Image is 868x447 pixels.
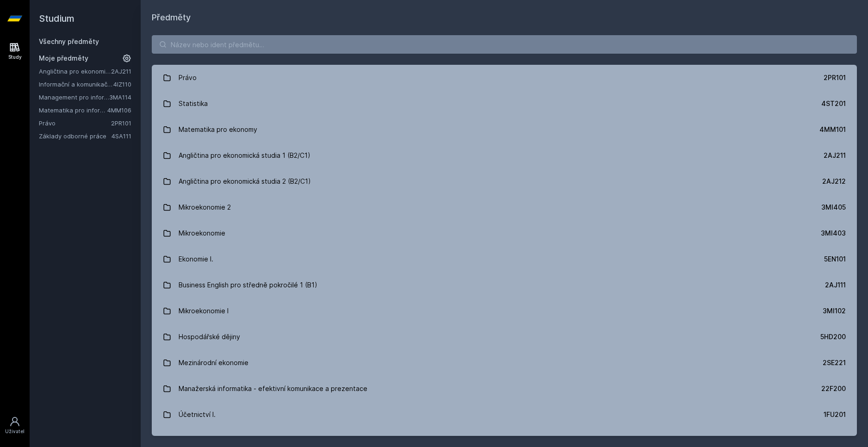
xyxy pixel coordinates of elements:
div: Business English pro středně pokročilé 1 (B1) [179,276,317,294]
a: Mikroekonomie 2 3MI405 [152,194,857,220]
div: 5EN101 [824,255,846,264]
div: Study [8,54,22,61]
a: Angličtina pro ekonomická studia 2 (B2/C1) 2AJ212 [152,168,857,194]
a: Angličtina pro ekonomická studia 1 (B2/C1) 2AJ211 [152,143,857,168]
div: Angličtina pro ekonomická studia 1 (B2/C1) [179,146,310,165]
div: Mikroekonomie I [179,302,229,320]
div: Mezinárodní ekonomie [179,354,248,372]
input: Název nebo ident předmětu… [152,35,857,54]
a: Mezinárodní ekonomie 2SE221 [152,350,857,376]
a: Mikroekonomie I 3MI102 [152,298,857,324]
div: Účetnictví I. [179,405,216,424]
a: Ekonomie I. 5EN101 [152,246,857,272]
a: Právo 2PR101 [152,65,857,91]
div: 2AJ111 [825,280,846,290]
a: Management pro informatiky a statistiky [39,93,109,102]
div: 3MI102 [823,306,846,316]
a: Právo [39,118,111,128]
a: Statistika 4ST201 [152,91,857,117]
div: Matematika pro ekonomy [179,120,257,139]
div: Manažerská informatika - efektivní komunikace a prezentace [179,379,367,398]
span: Moje předměty [39,54,88,63]
div: 3MI405 [821,203,846,212]
a: Matematika pro informatiky [39,106,107,115]
div: Hospodářské dějiny [179,328,240,346]
a: Business English pro středně pokročilé 1 (B1) 2AJ111 [152,272,857,298]
div: 2SE221 [823,358,846,367]
div: 4ST201 [821,99,846,108]
div: Mikroekonomie [179,224,225,242]
div: Statistika [179,94,208,113]
a: Všechny předměty [39,37,99,45]
div: Mikroekonomie 2 [179,198,231,217]
div: Ekonomie I. [179,250,213,268]
a: 4SA111 [112,132,131,140]
div: 3MI403 [821,229,846,238]
div: 5HD200 [820,332,846,341]
a: Hospodářské dějiny 5HD200 [152,324,857,350]
div: 22F200 [821,384,846,393]
h1: Předměty [152,11,857,24]
a: 3MA114 [109,93,131,101]
div: 2AJ211 [824,151,846,160]
a: 4IZ110 [113,81,131,88]
div: 4MM101 [819,125,846,134]
a: 4MM106 [107,106,131,114]
div: Právo [179,68,197,87]
a: Manažerská informatika - efektivní komunikace a prezentace 22F200 [152,376,857,402]
a: Matematika pro ekonomy 4MM101 [152,117,857,143]
a: Angličtina pro ekonomická studia 1 (B2/C1) [39,67,111,76]
div: 1FU201 [824,410,846,419]
a: Účetnictví I. 1FU201 [152,402,857,428]
div: Uživatel [5,428,25,435]
a: Mikroekonomie 3MI403 [152,220,857,246]
a: 2PR101 [111,119,131,127]
a: 2AJ211 [111,68,131,75]
a: Uživatel [2,411,28,440]
div: 2PR101 [824,73,846,82]
div: 2AJ212 [822,177,846,186]
div: Angličtina pro ekonomická studia 2 (B2/C1) [179,172,311,191]
a: Základy odborné práce [39,131,112,141]
a: Informační a komunikační technologie [39,80,113,89]
a: Study [2,37,28,65]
